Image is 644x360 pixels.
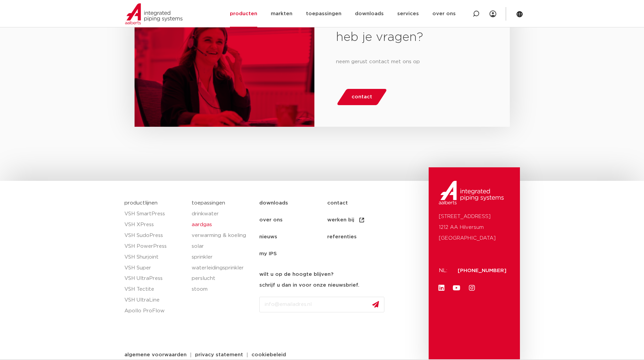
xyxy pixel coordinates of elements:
a: nieuws [259,229,327,245]
a: cookiebeleid [246,352,291,357]
span: privacy statement [195,352,243,357]
a: aardgas [192,219,253,230]
a: [PHONE_NUMBER] [458,268,506,273]
a: VSH UltraLine [124,295,185,306]
a: VSH Super [124,263,185,273]
span: cookiebeleid [252,352,286,357]
a: VSH SudoPress [124,230,185,241]
a: VSH SmartPress [124,209,185,219]
span: algemene voorwaarden [124,352,187,357]
p: NL: [439,265,450,276]
a: contact [336,89,388,105]
a: VSH UltraPress [124,273,185,284]
a: toepassingen [192,200,225,206]
a: verwarming & koeling [192,230,253,241]
nav: Menu [259,195,425,262]
a: over ons [259,212,327,229]
a: waterleidingsprinkler [192,263,253,273]
a: VSH PowerPress [124,241,185,252]
span: contact [352,92,372,102]
a: VSH Tectite [124,284,185,295]
img: send.svg [372,301,379,308]
a: VSH Shurjoint [124,252,185,263]
a: productlijnen [124,200,158,206]
p: neem gerust contact met ons op [336,56,488,67]
a: stoom [192,284,253,295]
a: VSH XPress [124,219,185,230]
a: privacy statement [190,352,248,357]
a: contact [327,195,395,212]
strong: wilt u op de hoogte blijven? [259,272,333,277]
iframe: reCAPTCHA [259,318,362,344]
a: drinkwater [192,209,253,219]
strong: schrijf u dan in voor onze nieuwsbrief. [259,283,359,288]
a: algemene voorwaarden [119,352,192,357]
a: downloads [259,195,327,212]
a: solar [192,241,253,252]
h2: heb je vragen? [336,29,488,46]
a: sprinkler [192,252,253,263]
a: my IPS [259,245,327,262]
a: perslucht [192,273,253,284]
p: [STREET_ADDRESS] 1212 AA Hilversum [GEOGRAPHIC_DATA] [439,211,510,244]
a: Apollo ProFlow [124,306,185,316]
a: werken bij [327,212,395,229]
input: info@emailadres.nl [259,297,384,312]
a: referenties [327,229,395,245]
